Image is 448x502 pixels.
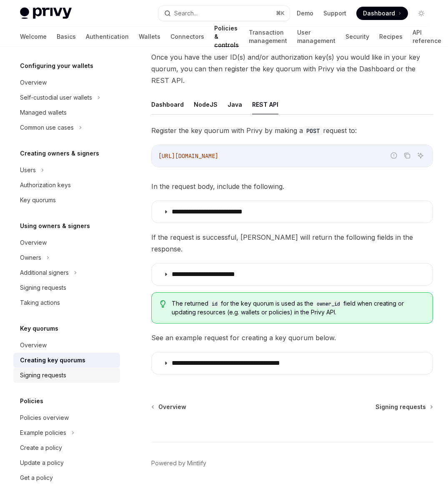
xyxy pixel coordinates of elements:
span: If the request is successful, [PERSON_NAME] will return the following fields in the response. [151,231,433,255]
span: Once you have the user ID(s) and/or authorization key(s) you would like in your key quorum, you c... [151,51,433,86]
a: Dashboard [356,7,408,20]
div: Owners [20,253,41,263]
a: Signing requests [375,403,432,411]
div: Create a policy [20,443,62,453]
span: In the request body, include the following. [151,181,433,192]
h5: Using owners & signers [20,221,90,231]
div: Policies overview [20,413,69,423]
span: See an example request for creating a key quorum below. [151,332,433,344]
a: Overview [13,75,120,90]
a: Authorization keys [13,178,120,193]
a: Basics [57,27,76,47]
img: light logo [20,8,72,19]
span: Overview [158,403,186,411]
code: owner_id [313,300,343,308]
a: Managed wallets [13,105,120,120]
button: Java [228,95,242,114]
a: Signing requests [13,368,120,383]
a: Wallets [139,27,160,47]
div: Self-custodial user wallets [20,93,92,103]
a: Key quorums [13,193,120,208]
div: Overview [20,238,47,248]
a: Connectors [170,27,204,47]
a: Update a policy [13,455,120,470]
div: Managed wallets [20,108,67,118]
a: Welcome [20,27,47,47]
div: Get a policy [20,473,53,483]
button: Ask AI [415,150,426,161]
a: Policies overview [13,410,120,425]
div: Users [20,165,36,175]
h5: Creating owners & signers [20,148,99,158]
button: Report incorrect code [388,150,399,161]
a: Overview [152,403,186,411]
button: Copy the contents from the code block [402,150,413,161]
a: Signing requests [13,280,120,295]
div: Common use cases [20,123,74,133]
div: Signing requests [20,283,66,293]
div: Example policies [20,428,66,438]
button: NodeJS [194,95,218,114]
button: REST API [252,95,278,114]
h5: Policies [20,396,43,406]
a: API reference [413,27,441,47]
a: Recipes [379,27,403,47]
a: Creating key quorums [13,353,120,368]
svg: Tip [160,300,166,308]
a: Transaction management [249,27,287,47]
span: The returned for the key quorum is used as the field when creating or updating resources (e.g. wa... [172,299,425,316]
span: Signing requests [375,403,426,411]
div: Key quorums [20,195,56,205]
div: Creating key quorums [20,355,85,365]
div: Authorization keys [20,180,71,190]
div: Update a policy [20,458,64,468]
a: Security [345,27,369,47]
div: Overview [20,78,47,88]
div: Taking actions [20,298,60,308]
a: Demo [297,9,313,18]
span: [URL][DOMAIN_NAME] [158,152,218,160]
div: Additional signers [20,268,69,278]
button: Toggle dark mode [415,7,428,20]
span: Register the key quorum with Privy by making a request to: [151,125,433,136]
div: Overview [20,340,47,350]
h5: Configuring your wallets [20,61,93,71]
h5: Key quorums [20,324,58,334]
a: Powered by Mintlify [151,459,206,467]
a: Policies & controls [214,27,239,47]
code: id [208,300,221,308]
button: Search...⌘K [158,6,290,21]
a: Overview [13,235,120,250]
a: Support [323,9,346,18]
a: Taking actions [13,295,120,310]
a: Create a policy [13,440,120,455]
div: Search... [174,8,198,18]
a: Get a policy [13,470,120,485]
a: User management [297,27,335,47]
a: Overview [13,338,120,353]
span: ⌘ K [276,10,285,17]
code: POST [303,126,323,136]
a: Authentication [86,27,129,47]
button: Dashboard [151,95,184,114]
span: Dashboard [363,9,395,18]
div: Signing requests [20,370,66,380]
